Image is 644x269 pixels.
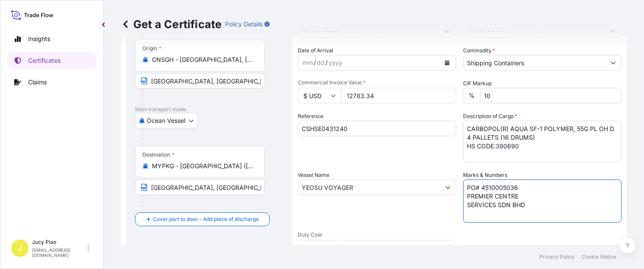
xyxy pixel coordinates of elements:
[32,239,86,246] p: Jucy Piao
[298,79,456,86] span: Commercial Invoice Value
[302,58,314,68] div: month,
[463,88,480,103] div: %
[135,212,270,226] button: Cover port to door - Add place of discharge
[341,240,456,256] input: Enter amount
[142,151,174,158] div: Destination
[440,56,454,70] button: Calendar
[7,74,97,91] a: Claims
[480,88,621,103] input: Enter percentage between 0 and 24%
[298,179,440,195] input: Type to search vessel name or IMO
[463,46,495,55] label: Commodity
[225,20,263,29] p: Policy Details
[328,58,343,68] div: year,
[582,253,616,260] a: Cookie Notice
[28,35,50,43] p: Insights
[147,116,185,125] span: Ocean Vessel
[539,253,575,260] a: Privacy Policy
[135,106,284,113] p: Main transport mode
[152,55,254,64] input: Origin
[298,171,329,179] label: Vessel Name
[316,58,325,68] div: day,
[153,215,259,224] span: Cover port to door - Add place of discharge
[7,52,97,69] a: Certificates
[135,73,265,89] input: Text to appear on certificate
[298,121,456,136] input: Enter booking reference
[121,17,222,31] p: Get a Certificate
[298,46,333,55] span: Date of Arrival
[32,247,86,258] p: [EMAIL_ADDRESS][DOMAIN_NAME]
[298,231,456,238] span: Duty Cost
[18,244,22,253] span: J
[440,179,456,195] button: Show suggestions
[325,58,328,68] div: /
[463,179,621,223] textarea: JNTL 3001953150 [GEOGRAPHIC_DATA]
[341,88,456,103] input: Enter amount
[28,78,47,86] p: Claims
[135,179,265,195] input: Text to appear on certificate
[463,171,507,179] label: Marks & Numbers
[463,79,492,88] label: CIF Markup
[28,56,61,65] p: Certificates
[7,30,97,48] a: Insights
[605,55,621,70] button: Show suggestions
[464,55,605,70] input: Type to search commodity
[463,121,621,162] textarea: MERQUAT(TM) PLUS 3330 POLYMER, 1H1 PL DRUM 2 PALLETS (8 DRUMS) HS CODE:391190
[314,58,316,68] div: /
[298,112,323,121] label: Reference
[142,45,161,52] div: Origin
[463,112,517,121] label: Description of Cargo
[152,162,254,170] input: Destination
[135,113,198,128] button: Select transport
